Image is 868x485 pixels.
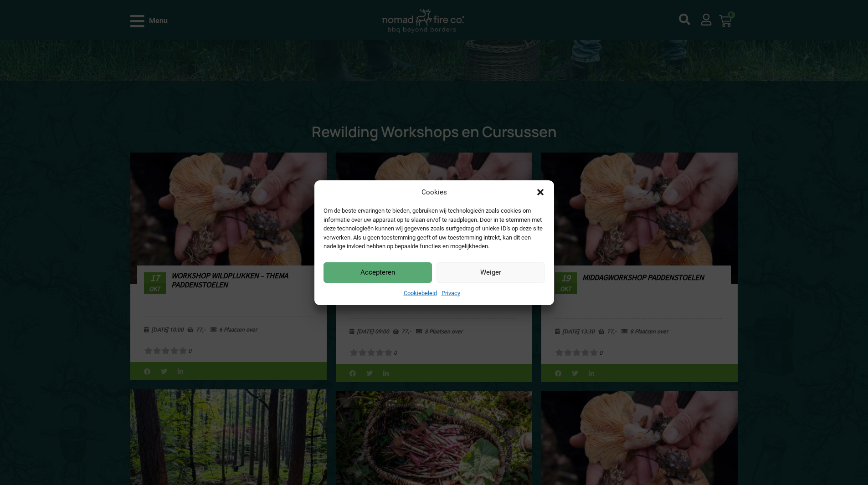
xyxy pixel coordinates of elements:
div: Om de beste ervaringen te bieden, gebruiken wij technologieën zoals cookies om informatie over uw... [324,206,544,251]
div: Cookies [421,187,447,198]
a: Cookiebeleid [404,290,437,296]
div: Dialog sluiten [536,188,545,197]
button: Accepteren [324,262,432,283]
a: Privacy [442,290,460,296]
button: Weiger [437,262,545,283]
